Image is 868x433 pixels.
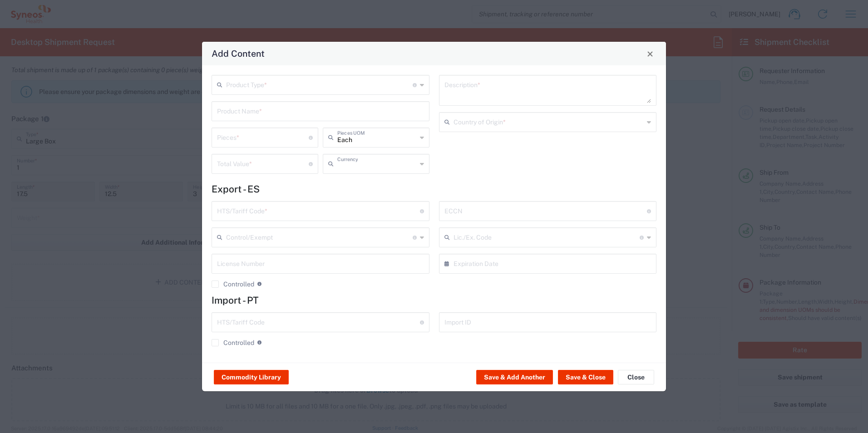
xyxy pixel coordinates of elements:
[212,47,265,60] h4: Add Content
[212,339,254,346] label: Controlled
[212,295,656,306] h4: Import - PT
[558,370,613,384] button: Save & Close
[618,370,654,384] button: Close
[212,183,656,195] h4: Export - ES
[212,280,254,288] label: Controlled
[644,47,656,60] button: Close
[214,370,289,384] button: Commodity Library
[476,370,553,384] button: Save & Add Another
